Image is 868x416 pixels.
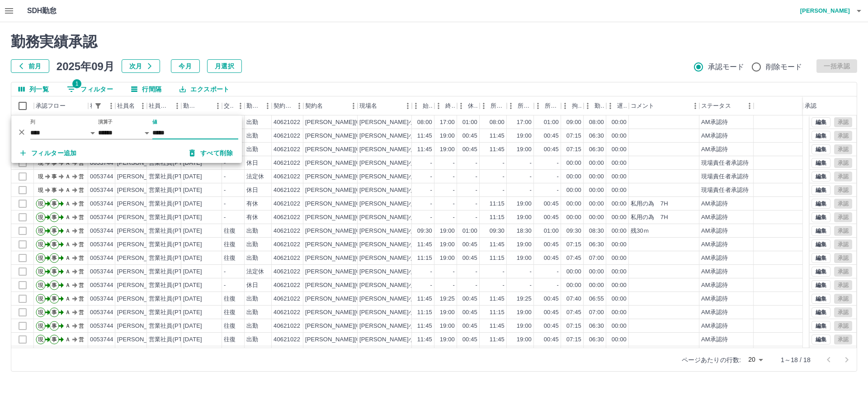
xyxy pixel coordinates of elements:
div: - [557,186,559,195]
div: 09:30 [566,227,581,235]
div: [PERSON_NAME]小学校ランドセルクラブ [359,186,474,195]
div: 06:30 [589,145,604,154]
text: 事 [52,241,57,248]
div: 出勤 [246,118,258,127]
div: 00:00 [612,200,627,208]
text: 営 [79,228,84,234]
div: [PERSON_NAME][GEOGRAPHIC_DATA] [305,159,417,167]
button: 編集 [811,185,830,195]
text: 事 [52,173,57,180]
div: [PERSON_NAME] [117,227,166,235]
div: 09:30 [490,227,505,235]
text: 事 [52,228,57,234]
div: 00:00 [566,213,581,222]
div: 有休 [246,200,258,208]
div: 交通費 [222,96,245,115]
div: 契約名 [305,96,323,115]
div: 休憩 [457,96,480,115]
button: 編集 [811,131,830,141]
div: 往復 [224,240,236,249]
button: 編集 [811,321,830,331]
div: - [476,200,477,208]
div: [PERSON_NAME]小学校ランドセルクラブ [359,200,474,208]
div: 契約コード [272,96,303,115]
div: 承認フロー [34,96,88,115]
div: 社員名 [115,96,147,115]
div: 01:00 [462,118,477,127]
div: 00:00 [566,200,581,208]
button: フィルター表示 [92,100,104,112]
div: 40621022 [274,159,300,167]
h2: 勤務実績承認 [11,33,857,50]
div: 17:00 [440,118,455,127]
div: 00:00 [612,240,627,249]
div: 0053744 [90,213,113,222]
div: 残30ｍ [631,227,649,235]
div: 承認 [803,96,850,115]
div: 現場責任者承認待 [701,186,749,195]
div: 勤務区分 [245,96,272,115]
div: 契約名 [303,96,358,115]
text: 現 [38,228,43,234]
div: 00:00 [612,132,627,140]
div: 1件のフィルターを適用中 [92,100,104,112]
div: 20 [745,353,766,366]
div: 勤務 [594,96,604,115]
div: [PERSON_NAME]小学校ランドセルクラブ [359,132,474,140]
div: 出勤 [246,254,258,263]
button: ソート [198,100,211,112]
div: [DATE] [183,240,202,249]
div: 休憩 [468,96,478,115]
div: AM承認待 [701,200,728,208]
div: [PERSON_NAME][GEOGRAPHIC_DATA] [305,240,417,249]
button: 編集 [811,253,830,263]
button: メニュー [347,99,360,113]
div: - [430,159,432,167]
div: 19:00 [517,240,532,249]
div: 有休 [246,213,258,222]
div: 終業 [445,96,455,115]
div: 出勤 [246,227,258,235]
div: 交通費 [224,96,234,115]
div: ステータス [701,96,731,115]
button: メニュー [234,99,247,113]
div: 19:00 [517,132,532,140]
div: 11:45 [490,240,505,249]
div: - [503,172,505,181]
div: 社員番号 [88,96,115,115]
div: 0053744 [90,240,113,249]
div: 現場責任者承認待 [701,159,749,167]
div: 遅刻等 [617,96,627,115]
div: 11:15 [490,213,505,222]
text: 営 [79,173,84,180]
div: [PERSON_NAME]小学校ランドセルクラブ [359,145,474,154]
div: 拘束 [561,96,584,115]
div: [PERSON_NAME] [117,172,166,181]
div: 0053744 [90,200,113,208]
div: [PERSON_NAME] [117,254,166,263]
div: 09:00 [566,118,581,127]
div: 営業社員(PT契約) [149,240,196,249]
div: 06:30 [589,240,604,249]
div: 営業社員(PT契約) [149,172,196,181]
div: AM承認待 [701,213,728,222]
div: - [430,186,432,195]
text: Ａ [65,173,71,180]
div: 07:15 [566,240,581,249]
div: 勤務日 [181,96,222,115]
button: 月選択 [207,59,242,73]
div: 休日 [246,186,258,195]
div: [PERSON_NAME] [117,186,166,195]
div: 00:00 [589,159,604,167]
div: 11:15 [490,200,505,208]
div: 00:00 [612,159,627,167]
label: 演算子 [98,119,113,125]
div: 00:00 [612,118,627,127]
text: 営 [79,241,84,248]
button: 編集 [811,267,830,277]
button: メニュー [689,99,702,113]
div: 現場名 [358,96,412,115]
div: 19:00 [440,240,455,249]
div: - [453,186,455,195]
div: 00:45 [462,145,477,154]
